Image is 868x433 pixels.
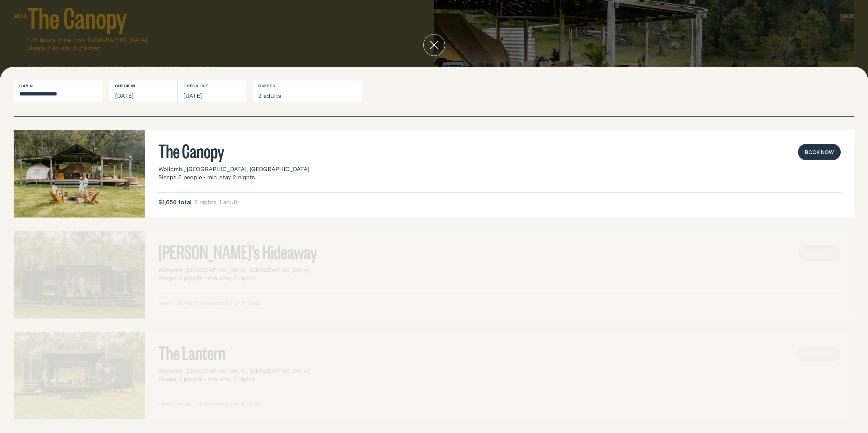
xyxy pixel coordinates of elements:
[194,198,238,206] span: 3 nights, 1 adult
[258,83,275,89] label: Guests
[158,198,191,206] span: $1,650 total
[798,144,841,160] button: book now
[423,34,445,56] button: close
[253,80,362,102] button: 2 adults
[158,144,841,157] h3: The Canopy
[158,173,255,181] span: Sleeps 5 people • min. stay 2 nights
[178,80,246,102] button: [DATE]
[19,83,33,89] label: Cabin
[158,165,309,173] span: Wollombi, [GEOGRAPHIC_DATA], [GEOGRAPHIC_DATA]
[109,80,177,102] button: [DATE]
